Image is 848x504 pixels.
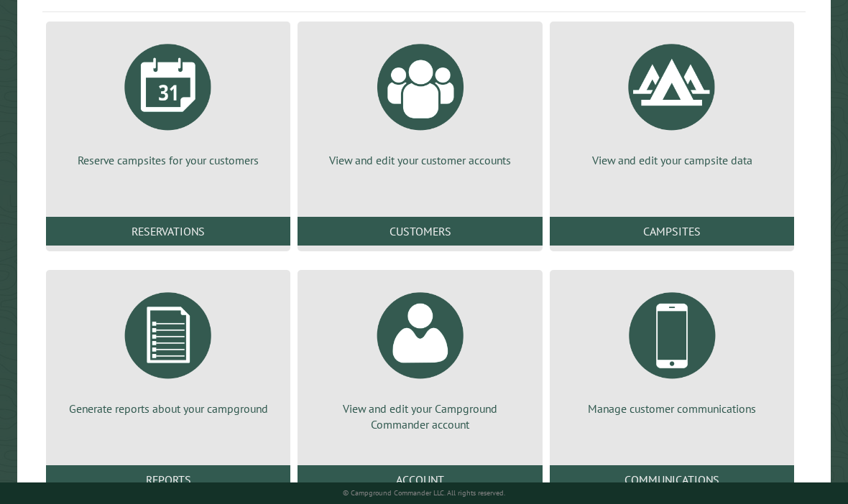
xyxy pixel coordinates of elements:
a: View and edit your Campground Commander account [315,281,525,433]
a: Reports [46,465,290,494]
p: View and edit your campsite data [567,152,777,168]
a: Customers [298,217,542,246]
p: Generate reports about your campground [63,401,273,416]
a: View and edit your customer accounts [315,33,525,168]
p: Reserve campsites for your customers [63,152,273,168]
a: Account [298,465,542,494]
a: Campsites [550,217,794,246]
a: Reserve campsites for your customers [63,33,273,168]
a: Reservations [46,217,290,246]
small: © Campground Commander LLC. All rights reserved. [343,488,505,498]
p: View and edit your customer accounts [315,152,525,168]
p: View and edit your Campground Commander account [315,401,525,433]
p: Manage customer communications [567,401,777,416]
a: View and edit your campsite data [567,33,777,168]
a: Communications [550,465,794,494]
a: Manage customer communications [567,281,777,416]
a: Generate reports about your campground [63,281,273,416]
